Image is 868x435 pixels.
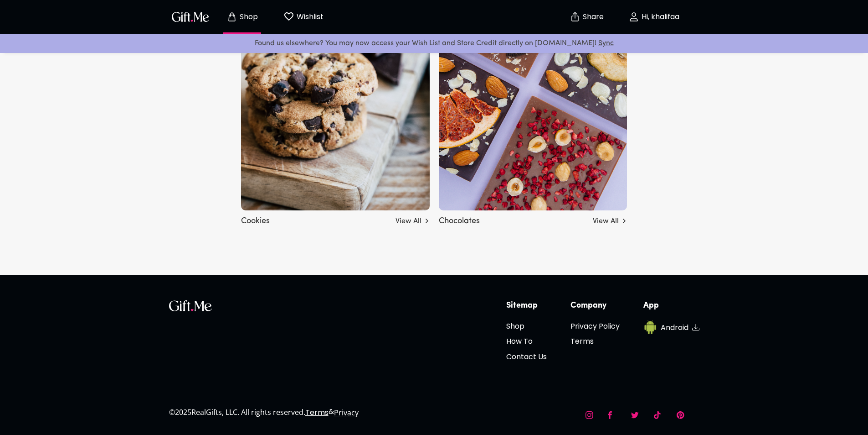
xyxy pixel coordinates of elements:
[570,300,620,311] h6: Company
[570,335,620,347] h6: Terms
[439,212,480,227] h5: Chocolates
[593,212,627,227] a: View All
[643,320,657,334] img: Android
[639,13,679,21] p: Hi, khalifaa
[217,2,267,31] button: Store page
[506,320,547,332] h6: Shop
[7,37,861,49] p: Found us elsewhere? You may now access your Wish List and Store Credit directly on [DOMAIN_NAME]!
[395,212,430,227] a: View All
[506,300,547,311] h6: Sitemap
[571,1,603,33] button: Share
[608,2,699,31] button: Hi, khalifaa
[169,11,212,22] button: GiftMe Logo
[294,11,324,23] p: Wishlist
[643,320,699,334] a: AndroidAndroid
[329,407,334,426] p: &
[241,204,429,225] a: Cookies
[643,300,699,311] h6: App
[334,408,359,418] a: Privacy
[170,10,211,23] img: GiftMe Logo
[169,406,305,418] p: © 2025 RealGifts, LLC. All rights reserved.
[506,335,547,347] h6: How To
[570,320,620,332] h6: Privacy Policy
[237,13,258,21] p: Shop
[506,351,547,362] h6: Contact Us
[278,2,329,31] button: Wishlist page
[241,212,270,227] h5: Cookies
[598,40,614,47] a: Sync
[570,11,580,22] img: secure
[169,300,212,311] img: GiftMe Logo
[661,322,688,333] h6: Android
[439,204,627,225] a: Chocolates
[305,407,329,418] a: Terms
[580,13,604,21] p: Share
